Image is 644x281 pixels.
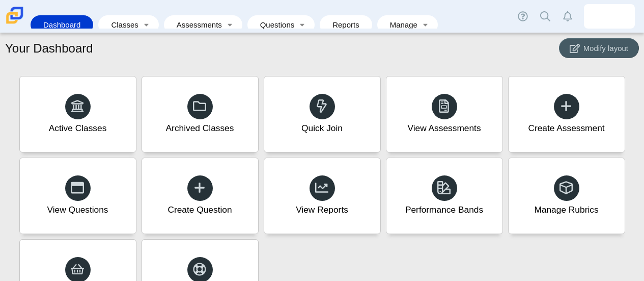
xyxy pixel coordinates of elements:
[4,19,25,28] a: Carmen School of Science & Technology
[382,15,418,34] a: Manage
[325,15,367,34] a: Reports
[223,15,237,34] a: Toggle expanded
[166,122,234,135] div: Archived Classes
[407,122,481,135] div: View Assessments
[264,158,381,234] a: View Reports
[169,15,223,34] a: Assessments
[19,158,136,234] a: View Questions
[295,15,310,34] a: Toggle expanded
[19,76,136,152] a: Active Classes
[167,203,232,216] div: Create Question
[36,15,88,34] a: Dashboard
[142,158,259,234] a: Create Question
[386,158,503,234] a: Performance Bands
[296,203,348,216] div: View Reports
[386,76,503,152] a: View Assessments
[49,122,107,135] div: Active Classes
[584,4,635,29] a: melissa.diaz.fdyIms
[528,122,604,135] div: Create Assessment
[5,40,93,57] h1: Your Dashboard
[508,76,625,152] a: Create Assessment
[47,203,108,216] div: View Questions
[142,76,259,152] a: Archived Classes
[534,203,598,216] div: Manage Rubrics
[4,5,25,26] img: Carmen School of Science & Technology
[583,44,628,53] span: Modify layout
[103,15,139,34] a: Classes
[405,203,483,216] div: Performance Bands
[556,5,579,28] a: Alerts
[559,38,639,58] button: Modify layout
[301,122,343,135] div: Quick Join
[508,158,625,234] a: Manage Rubrics
[139,15,154,34] a: Toggle expanded
[264,76,381,152] a: Quick Join
[253,15,295,34] a: Questions
[601,8,618,24] img: melissa.diaz.fdyIms
[418,15,433,34] a: Toggle expanded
